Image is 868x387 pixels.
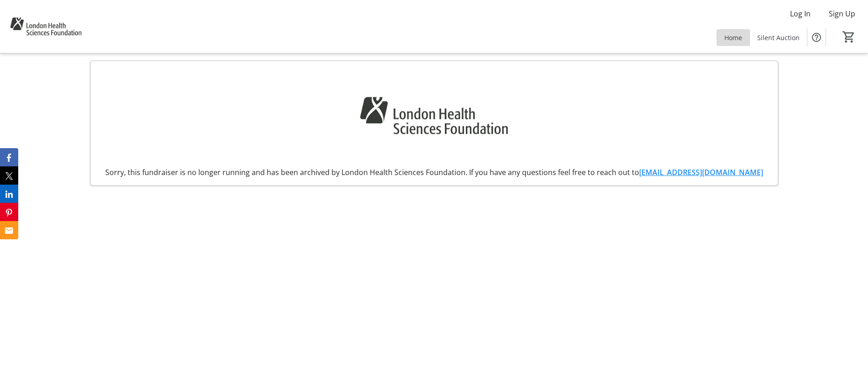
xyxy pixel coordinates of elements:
[783,6,818,21] button: Log In
[790,8,811,19] span: Log In
[821,6,863,21] button: Sign Up
[829,8,855,19] span: Sign Up
[350,68,518,163] img: London Health Sciences Foundation logo
[724,33,742,42] span: Home
[98,167,770,178] div: Sorry, this fundraiser is no longer running and has been archived by London Health Sciences Found...
[750,29,807,46] a: Silent Auction
[639,167,763,177] a: [EMAIL_ADDRESS][DOMAIN_NAME]
[841,29,857,45] button: Cart
[5,4,86,49] img: London Health Sciences Foundation's Logo
[717,29,749,46] a: Home
[757,33,800,42] span: Silent Auction
[807,28,826,46] button: Help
